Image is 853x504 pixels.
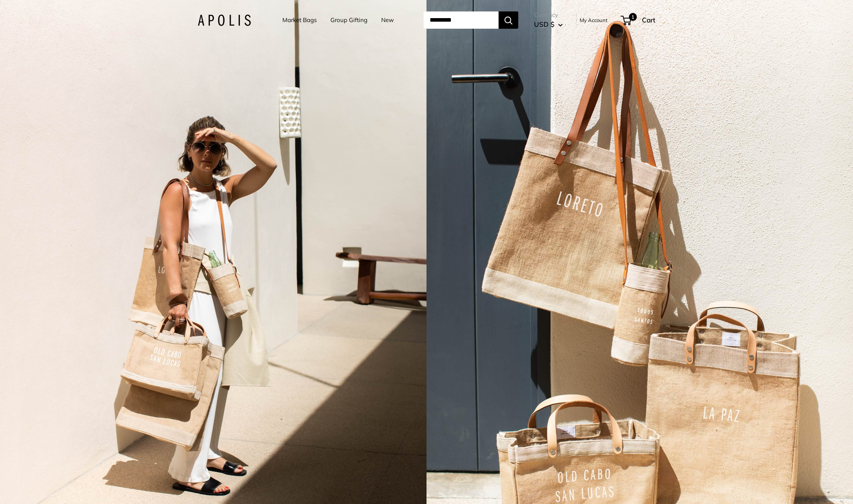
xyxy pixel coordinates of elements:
span: USD $ [534,20,554,28]
a: 1 Cart [621,14,655,26]
img: Apolis [198,15,251,26]
a: Market Bags [282,15,317,26]
input: Search... [423,11,499,29]
span: Cart [642,16,655,24]
button: USD $ [534,18,563,31]
span: Currency [534,9,563,20]
a: New [381,15,394,26]
a: Group Gifting [330,15,367,26]
a: My Account [580,15,608,25]
button: Search [499,11,518,29]
span: 1 [629,13,637,21]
